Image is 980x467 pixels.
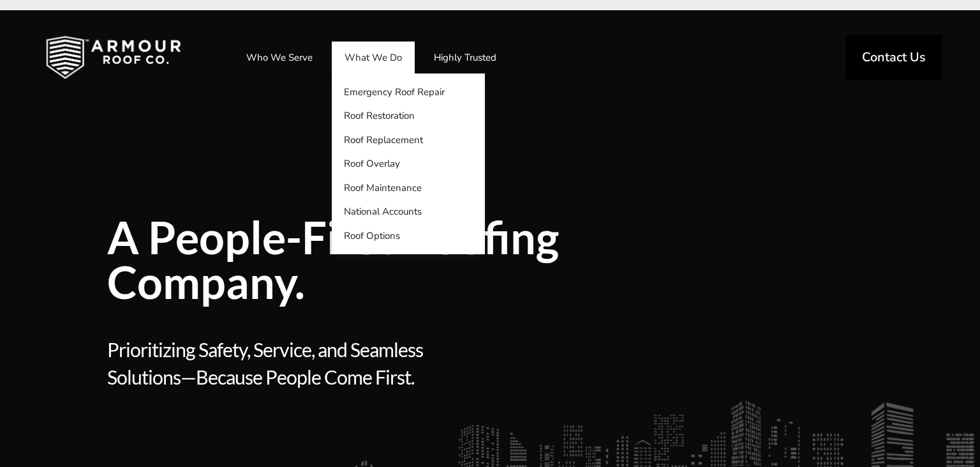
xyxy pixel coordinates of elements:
a: National Accounts [332,200,485,224]
a: Who We Serve [234,42,325,73]
a: Emergency Roof Repair [332,80,485,104]
a: Highly Trusted [421,42,509,73]
a: Roof Options [332,224,485,248]
span: Contact Us [862,51,926,64]
a: Roof Maintenance [332,176,485,200]
a: What We Do [332,42,415,73]
a: Roof Replacement [332,128,485,152]
img: Industrial and Commercial Roofing Company | Armour Roof Co. [26,26,202,89]
a: Roof Overlay [332,152,485,176]
span: A People-First Roofing Company. [107,215,675,304]
a: Roof Restoration [332,104,485,128]
a: Contact Us [846,35,942,80]
span: Prioritizing Safety, Service, and Seamless Solutions—Because People Come First. [107,336,486,456]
